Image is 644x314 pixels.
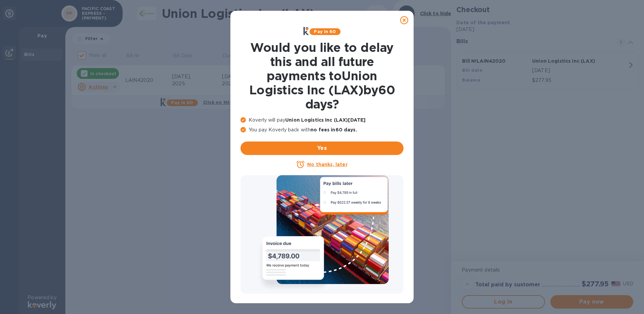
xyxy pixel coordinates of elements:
span: Yes [246,144,398,152]
b: no fees in 60 days . [311,127,357,132]
u: No thanks, later [307,162,347,167]
b: Union Logistics Inc (LAX) [DATE] [285,117,365,123]
p: Koverly will pay [240,117,404,124]
button: Yes [240,142,404,155]
h1: Would you like to delay this and all future payments to Union Logistics Inc (LAX) by 60 days ? [240,40,404,111]
p: You pay Koverly back with [240,126,404,133]
b: Pay in 60 [314,29,336,34]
